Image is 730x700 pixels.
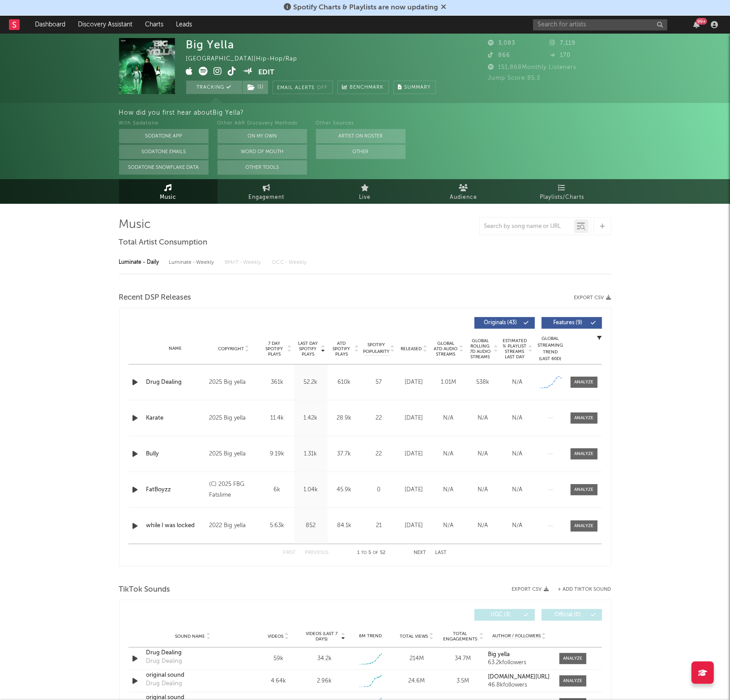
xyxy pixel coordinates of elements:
a: Big yella [488,652,550,658]
div: N/A [468,414,498,423]
div: 52.2k [296,378,325,387]
div: (C) 2025 FBG Fatslime [209,479,258,501]
div: N/A [503,450,533,459]
div: N/A [434,450,464,459]
a: original sound [146,671,240,680]
button: (1) [243,81,268,94]
div: 22 [363,414,395,423]
span: Engagement [249,192,285,203]
div: 4.64k [258,677,299,686]
button: Email AlertsOff [273,81,333,94]
button: On My Own [218,129,307,143]
div: 2025 Big yella [209,377,258,388]
div: 852 [296,521,325,530]
div: 59k [258,654,299,663]
button: Export CSV [574,295,611,301]
span: of [373,551,378,555]
div: 6k [263,485,292,494]
button: Export CSV [512,587,549,592]
span: Videos [268,634,284,639]
span: Spotify Charts & Playlists are now updating [293,4,438,11]
a: Playlists/Charts [513,179,611,204]
span: Originals ( 43 ) [480,320,521,326]
div: 2025 Big yella [209,449,258,460]
div: 0 [363,485,395,494]
div: With Sodatone [119,118,209,129]
button: Originals(43) [474,317,535,329]
div: 9.19k [263,450,292,459]
a: Live [316,179,414,204]
button: Sodatone Snowflake Data [119,160,209,175]
span: 3,083 [488,40,516,46]
button: Word Of Mouth [218,145,307,159]
span: Author / Followers [492,633,541,639]
span: ATD Spotify Plays [330,341,354,357]
span: Sound Name [175,634,205,639]
button: Official(0) [542,609,602,621]
div: 21 [363,521,395,530]
span: Summary [405,85,431,90]
div: Luminate - Daily [119,255,160,270]
div: 2022 Big yella [209,520,258,531]
span: Total Views [400,634,428,639]
div: 34.2k [317,654,332,663]
span: Features ( 9 ) [547,320,589,326]
span: ( 1 ) [242,81,269,94]
div: 2.96k [317,677,332,686]
span: Jump Score: 85.3 [488,75,541,81]
button: Sodatone Emails [119,145,209,159]
a: Bully [146,450,205,459]
a: Engagement [218,179,316,204]
a: Benchmark [337,81,389,94]
div: 46.8k followers [488,682,550,688]
span: Spotify Popularity [363,342,389,355]
span: Estimated % Playlist Streams Last Day [503,338,527,360]
a: Drug Dealing [146,378,205,387]
div: 84.1k [330,521,359,530]
div: 361k [263,378,292,387]
div: 1 5 52 [347,548,396,558]
span: Released [401,346,422,352]
span: Copyright [218,346,244,352]
div: 63.2k followers [488,660,550,666]
a: Karate [146,414,205,423]
span: Music [160,192,176,203]
button: 99+ [693,21,700,28]
span: Global ATD Audio Streams [434,341,458,357]
button: Edit [258,67,274,78]
a: Dashboard [29,16,72,34]
span: Last Day Spotify Plays [296,341,320,357]
span: Benchmark [350,82,384,93]
div: [DATE] [399,414,429,423]
span: UGC ( 3 ) [480,612,521,618]
button: Features(9) [542,317,602,329]
div: Luminate - Weekly [169,255,216,270]
div: 1.42k [296,414,325,423]
button: UGC(3) [474,609,535,621]
button: Next [414,550,427,555]
button: + Add TikTok Sound [558,587,611,592]
div: 1.31k [296,450,325,459]
a: Discovery Assistant [72,16,139,34]
span: Global Rolling 7D Audio Streams [468,338,493,360]
span: Total Engagements [442,631,478,642]
div: Drug Dealing [146,657,183,666]
div: 22 [363,450,395,459]
div: 2025 Big yella [209,413,258,424]
div: while I was locked [146,521,205,530]
div: 11.4k [263,414,292,423]
span: Dismiss [441,4,446,11]
button: Previous [305,550,329,555]
div: Name [146,345,205,352]
button: + Add TikTok Sound [549,587,611,592]
div: [DATE] [399,521,429,530]
div: FatBoyzz [146,485,205,494]
div: N/A [503,378,533,387]
span: Official ( 0 ) [547,612,589,618]
a: Charts [139,16,170,34]
div: 45.9k [330,485,359,494]
div: 5.63k [263,521,292,530]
